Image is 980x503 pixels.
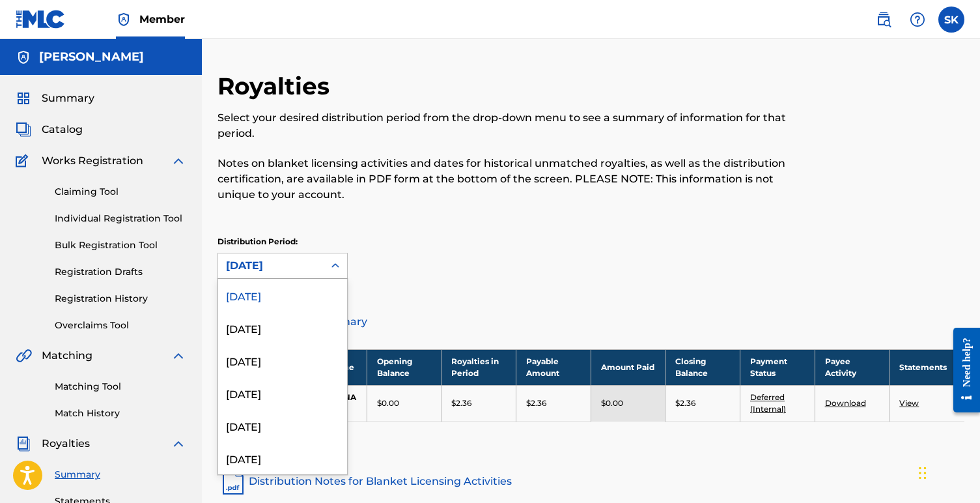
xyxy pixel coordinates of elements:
div: [DATE] [218,344,347,377]
div: [DATE] [218,279,347,311]
img: expand [171,348,186,364]
a: Distribution Summary [217,306,964,338]
a: Registration History [55,292,186,306]
a: Match History [55,407,186,420]
img: Summary [16,91,31,106]
p: $2.36 [526,397,546,409]
a: Overclaims Tool [55,319,186,332]
a: Download [825,398,866,408]
img: expand [171,436,186,452]
p: $2.36 [675,397,695,409]
th: Payable Amount [516,349,591,385]
th: Opening Balance [367,349,441,385]
div: [DATE] [226,258,316,274]
h2: Royalties [217,72,336,101]
span: Works Registration [42,153,143,169]
img: expand [171,153,186,169]
th: Closing Balance [665,349,740,385]
div: [DATE] [218,442,347,474]
img: Matching [16,348,32,364]
div: [DATE] [218,377,347,409]
a: Distribution Notes for Blanket Licensing Activities [217,466,964,497]
th: Payee Activity [815,349,889,385]
p: $2.36 [451,397,471,409]
img: Accounts [16,50,31,65]
th: Statements [889,349,964,385]
a: CatalogCatalog [16,122,83,137]
th: Royalties in Period [441,349,516,385]
p: $0.00 [377,397,399,409]
a: SummarySummary [16,91,94,106]
div: User Menu [938,7,964,33]
p: Notes on blanket licensing activities and dates for historical unmatched royalties, as well as th... [217,156,792,203]
span: Royalties [42,436,90,452]
img: Royalties [16,436,31,452]
img: search [876,12,891,27]
a: Matching Tool [55,380,186,394]
a: Deferred (Internal) [750,392,786,414]
h5: Sean Kennedy [39,50,144,65]
div: Help [904,7,931,33]
a: Summary [55,468,186,481]
span: Catalog [42,122,83,137]
th: Amount Paid [591,349,665,385]
img: Top Rightsholder [116,12,132,27]
a: Claiming Tool [55,185,186,199]
p: $0.00 [601,397,623,409]
p: Select your desired distribution period from the drop-down menu to see a summary of information f... [217,110,792,141]
p: Distribution Period: [217,236,348,248]
img: Catalog [16,122,31,137]
span: Summary [42,91,94,106]
a: Public Search [871,7,897,33]
img: Works Registration [16,153,33,169]
img: MLC Logo [16,10,66,29]
a: View [899,398,919,408]
img: pdf [217,466,249,497]
div: [DATE] [218,409,347,442]
a: Individual Registration Tool [55,212,186,225]
span: Matching [42,348,92,364]
a: Registration Drafts [55,265,186,279]
iframe: Chat Widget [915,440,980,503]
span: Member [139,12,185,27]
img: help [910,12,925,27]
iframe: Resource Center [944,316,980,424]
th: Payment Status [740,349,815,385]
div: [DATE] [218,311,347,344]
div: Drag [919,453,927,493]
a: Bulk Registration Tool [55,238,186,252]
